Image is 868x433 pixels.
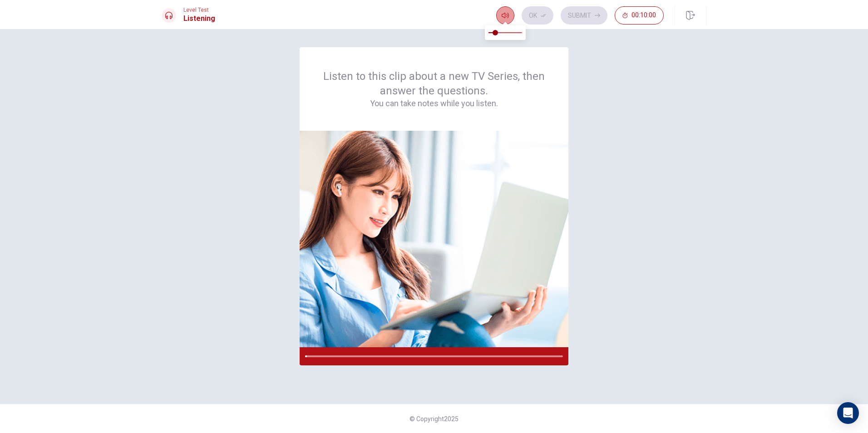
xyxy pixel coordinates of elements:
div: Open Intercom Messenger [837,402,859,424]
h1: Listening [183,13,215,24]
h4: You can take notes while you listen. [321,98,547,109]
img: passage image [300,131,568,347]
span: 00:10:00 [631,12,656,19]
div: Listen to this clip about a new TV Series, then answer the questions. [321,69,547,109]
span: Level Test [183,7,215,13]
button: 00:10:00 [615,6,664,25]
span: © Copyright 2025 [409,415,459,423]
